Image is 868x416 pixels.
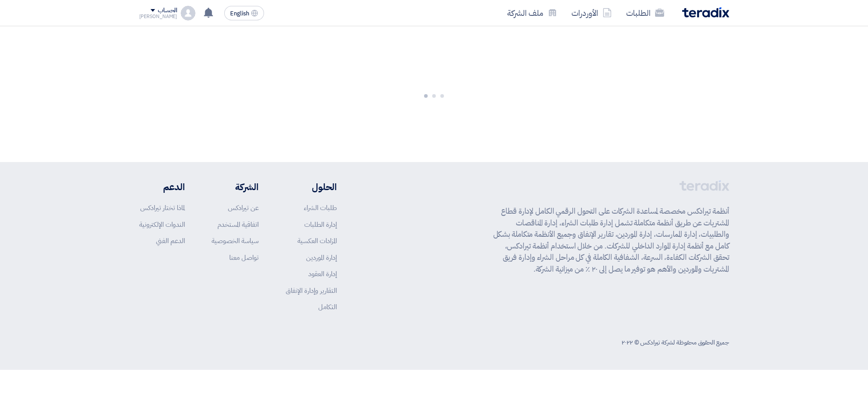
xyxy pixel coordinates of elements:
[224,6,264,20] button: English
[156,236,185,246] a: الدعم الفني
[181,6,195,20] img: profile_test.png
[230,10,249,17] span: English
[139,220,185,230] a: الندوات الإلكترونية
[139,14,178,19] div: [PERSON_NAME]
[158,7,177,14] div: الحساب
[619,2,671,24] a: الطلبات
[140,203,185,213] a: لماذا تختار تيرادكس
[318,302,337,312] a: التكامل
[212,236,259,246] a: سياسة الخصوصية
[217,220,259,230] a: اتفاقية المستخدم
[493,206,729,275] p: أنظمة تيرادكس مخصصة لمساعدة الشركات على التحول الرقمي الكامل لإدارة قطاع المشتريات عن طريق أنظمة ...
[286,286,337,296] a: التقارير وإدارة الإنفاق
[228,203,259,213] a: عن تيرادكس
[297,236,337,246] a: المزادات العكسية
[304,203,337,213] a: طلبات الشراء
[564,2,619,24] a: الأوردرات
[622,338,729,347] div: جميع الحقوق محفوظة لشركة تيرادكس © ٢٠٢٢
[286,180,337,194] li: الحلول
[139,180,185,194] li: الدعم
[304,220,337,230] a: إدارة الطلبات
[682,7,729,18] img: Teradix logo
[229,253,259,263] a: تواصل معنا
[308,269,337,279] a: إدارة العقود
[500,2,564,24] a: ملف الشركة
[306,253,337,263] a: إدارة الموردين
[212,180,259,194] li: الشركة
